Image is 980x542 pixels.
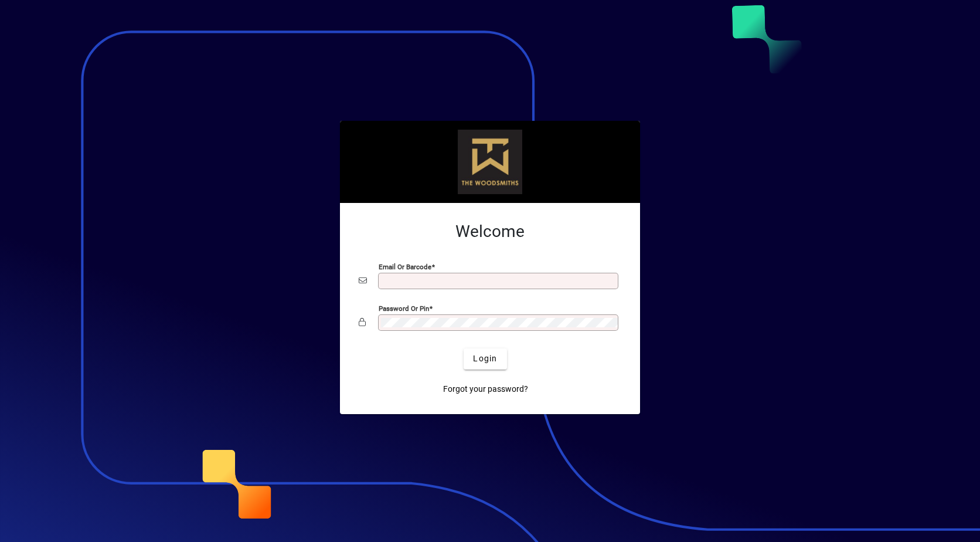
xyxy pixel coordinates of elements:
[438,379,533,400] a: Forgot your password?
[473,353,497,365] span: Login
[464,348,506,370] button: Login
[359,222,621,242] h2: Welcome
[379,304,429,312] mat-label: Password or Pin
[379,262,431,270] mat-label: Email or Barcode
[443,383,528,395] span: Forgot your password?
